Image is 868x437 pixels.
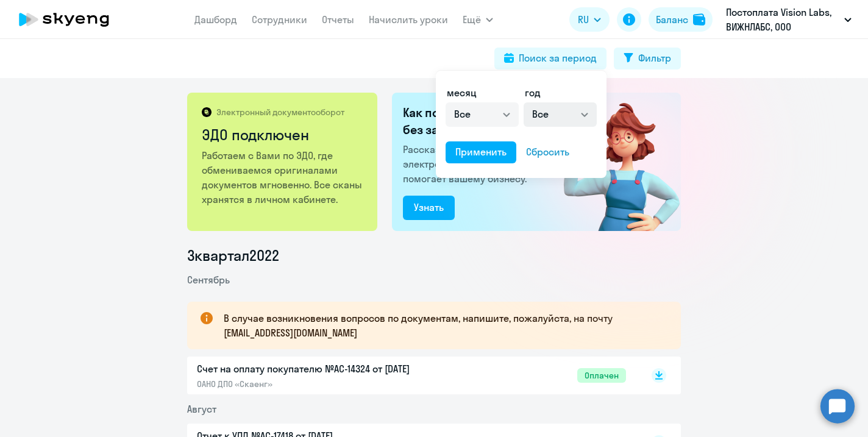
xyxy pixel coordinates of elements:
button: Сбросить [516,141,579,163]
button: Применить [446,141,516,163]
span: год [525,87,541,99]
span: месяц [447,87,477,99]
div: Сбросить [526,144,569,159]
div: Применить [455,144,507,159]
